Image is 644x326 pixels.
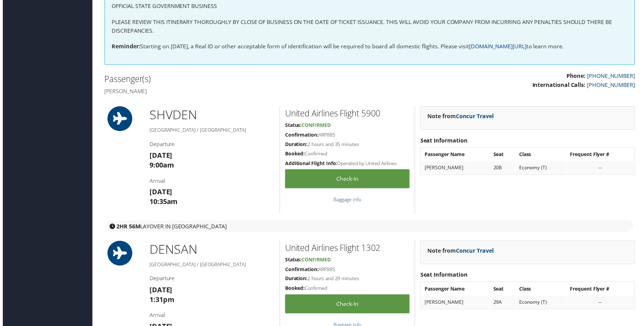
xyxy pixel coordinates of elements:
[285,268,410,275] h5: ARP885
[115,224,139,232] strong: 2HR 56M
[285,277,307,284] strong: Duration:
[572,301,633,308] div: --
[148,178,274,186] h4: Arrival
[301,123,331,129] span: Confirmed
[110,2,630,11] p: OFFICIAL STATE GOVERNMENT BUSINESS
[285,108,410,120] h2: United Airlines Flight 5900
[517,298,568,311] td: Economy (T)
[285,132,319,139] strong: Confirmation:
[148,152,171,161] strong: [DATE]
[534,82,588,89] strong: International Calls:
[110,43,139,50] strong: Reminder:
[589,82,638,89] a: [PHONE_NUMBER]
[285,161,410,168] h5: Operated by United Airlines
[517,285,568,298] th: Class
[285,277,410,284] h5: 2 hours and 29 minutes
[422,285,491,298] th: Passenger Name
[421,138,469,145] strong: Seat Information
[110,18,630,35] p: PLEASE REVIEW THIS ITINERARY THOROUGHLY BY CLOSE OF BUSINESS ON THE DATE OF TICKET ISSUANCE. THIS...
[285,287,305,294] strong: Booked:
[285,123,301,129] strong: Status:
[572,166,633,172] div: --
[103,74,365,85] h2: Passenger(s)
[110,42,630,51] p: Starting on [DATE], a Real ID or other acceptable form of identification will be required to boar...
[421,273,469,281] strong: Seat Information
[285,142,410,149] h5: 2 hours and 35 minutes
[285,152,410,158] h5: Confirmed
[491,298,517,311] td: 29A
[148,314,274,321] h4: Arrival
[285,142,307,148] strong: Duration:
[285,152,305,158] strong: Booked:
[148,297,173,307] strong: 1:31pm
[285,161,337,168] strong: Additional Flight Info:
[148,198,177,208] strong: 10:35am
[457,113,495,121] a: Concur Travel
[517,163,568,175] td: Economy (T)
[422,298,491,311] td: [PERSON_NAME]
[428,249,495,256] strong: Note from
[148,263,274,270] h5: [GEOGRAPHIC_DATA] / [GEOGRAPHIC_DATA]
[285,268,319,275] strong: Confirmation:
[517,149,568,162] th: Class
[301,258,331,265] span: Confirmed
[148,162,173,171] strong: 9:00am
[457,249,495,256] a: Concur Travel
[428,113,495,121] strong: Note from
[285,244,410,256] h2: United Airlines Flight 1302
[285,258,301,265] strong: Status:
[491,163,517,175] td: 20B
[148,128,274,135] h5: [GEOGRAPHIC_DATA] / [GEOGRAPHIC_DATA]
[103,88,365,96] h4: [PERSON_NAME]
[148,287,171,297] strong: [DATE]
[148,107,274,124] h1: SHV DEN
[285,297,410,316] a: Check-in
[148,189,171,198] strong: [DATE]
[569,285,637,298] th: Frequent Flyer #
[334,198,362,204] a: Baggage Info
[285,132,410,139] h5: ARP885
[104,222,636,234] div: layover in [GEOGRAPHIC_DATA]
[491,149,517,162] th: Seat
[589,73,638,80] a: [PHONE_NUMBER]
[470,43,528,50] a: [DOMAIN_NAME][URL]
[148,141,274,149] h4: Departure
[491,285,517,298] th: Seat
[148,243,274,260] h1: DEN SAN
[569,73,588,80] strong: Phone:
[569,149,637,162] th: Frequent Flyer #
[285,171,410,190] a: Check-in
[422,163,491,175] td: [PERSON_NAME]
[285,287,410,294] h5: Confirmed
[422,149,491,162] th: Passenger Name
[148,277,274,284] h4: Departure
